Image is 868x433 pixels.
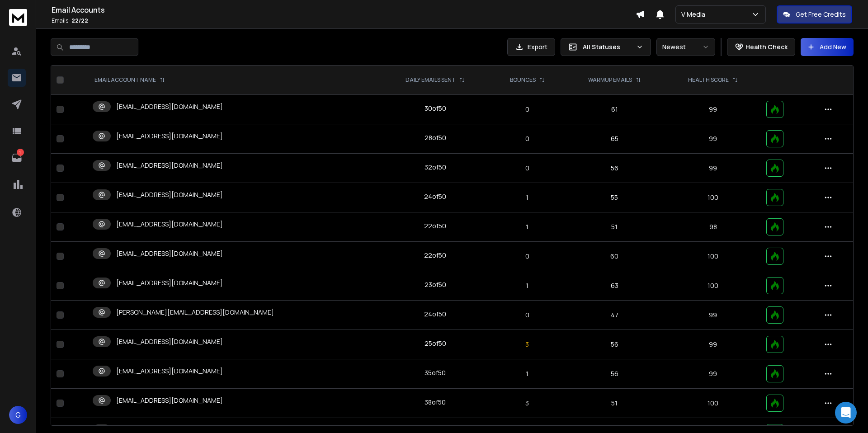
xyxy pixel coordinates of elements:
div: Dominio: [URL] [24,24,66,31]
p: Emails : [52,17,636,24]
td: 47 [564,301,665,330]
button: Health Check [727,38,795,56]
p: HEALTH SCORE [688,76,729,84]
div: Keyword (traffico) [101,53,150,59]
p: V Media [681,10,709,19]
div: 38 of 50 [425,398,446,407]
p: 0 [496,252,559,261]
p: 1 [496,281,559,290]
div: 24 of 50 [424,310,446,319]
p: [EMAIL_ADDRESS][DOMAIN_NAME] [116,102,223,111]
td: 51 [564,212,665,242]
div: 25 of 50 [425,339,446,348]
p: All Statuses [583,42,632,52]
div: 22 of 50 [424,251,446,260]
p: [EMAIL_ADDRESS][DOMAIN_NAME] [116,190,223,199]
td: 99 [665,330,761,359]
p: 0 [496,134,559,143]
p: 0 [496,311,559,320]
img: website_grey.svg [14,24,22,31]
td: 98 [665,212,761,242]
p: [PERSON_NAME][EMAIL_ADDRESS][DOMAIN_NAME] [116,308,274,317]
h1: Email Accounts [52,5,636,15]
button: G [9,406,27,424]
p: Health Check [745,42,788,52]
div: 22 of 50 [424,221,446,231]
div: 30 of 50 [425,104,446,113]
td: 56 [564,154,665,183]
td: 99 [665,301,761,330]
td: 99 [665,154,761,183]
p: [EMAIL_ADDRESS][DOMAIN_NAME] [116,220,223,229]
p: [EMAIL_ADDRESS][DOMAIN_NAME] [116,249,223,258]
p: 1 [496,222,559,231]
div: 24 of 50 [424,192,446,201]
img: tab_keywords_by_traffic_grey.svg [91,52,98,60]
td: 56 [564,359,665,389]
p: 1 [496,193,559,202]
p: [EMAIL_ADDRESS][DOMAIN_NAME] [116,278,223,287]
img: tab_domain_overview_orange.svg [38,52,45,60]
td: 65 [564,124,665,154]
td: 99 [665,95,761,124]
p: [EMAIL_ADDRESS][DOMAIN_NAME] [116,367,223,376]
p: BOUNCES [510,76,536,84]
p: 0 [496,164,559,173]
td: 56 [564,330,665,359]
td: 55 [564,183,665,212]
p: [EMAIL_ADDRESS][DOMAIN_NAME] [116,396,223,405]
p: 3 [496,399,559,408]
td: 60 [564,242,665,271]
div: 32 of 50 [425,163,446,172]
td: 100 [665,389,761,418]
p: WARMUP EMAILS [588,76,632,84]
div: 23 of 50 [425,280,446,289]
div: v 4.0.25 [25,14,44,22]
img: logo_orange.svg [14,14,22,22]
button: Newest [656,38,715,56]
div: 35 of 50 [425,368,446,377]
td: 100 [665,242,761,271]
p: Get Free Credits [796,10,846,19]
button: Get Free Credits [777,5,852,24]
div: Dominio [47,53,69,59]
span: 22 / 22 [71,17,88,24]
p: [EMAIL_ADDRESS][DOMAIN_NAME] [116,132,223,141]
p: 0 [496,105,559,114]
div: Open Intercom Messenger [835,402,857,424]
a: 1 [8,149,26,167]
p: [EMAIL_ADDRESS][DOMAIN_NAME] [116,161,223,170]
td: 99 [665,359,761,389]
p: 3 [496,340,559,349]
td: 63 [564,271,665,301]
p: [EMAIL_ADDRESS][DOMAIN_NAME] [116,337,223,346]
p: 1 [496,369,559,378]
p: 1 [17,149,24,156]
button: Add New [801,38,854,56]
img: logo [9,9,27,26]
p: DAILY EMAILS SENT [406,76,456,84]
div: 28 of 50 [425,133,446,142]
td: 61 [564,95,665,124]
td: 100 [665,271,761,301]
td: 99 [665,124,761,154]
button: Export [507,38,555,56]
td: 51 [564,389,665,418]
div: EMAIL ACCOUNT NAME [94,76,165,84]
td: 100 [665,183,761,212]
